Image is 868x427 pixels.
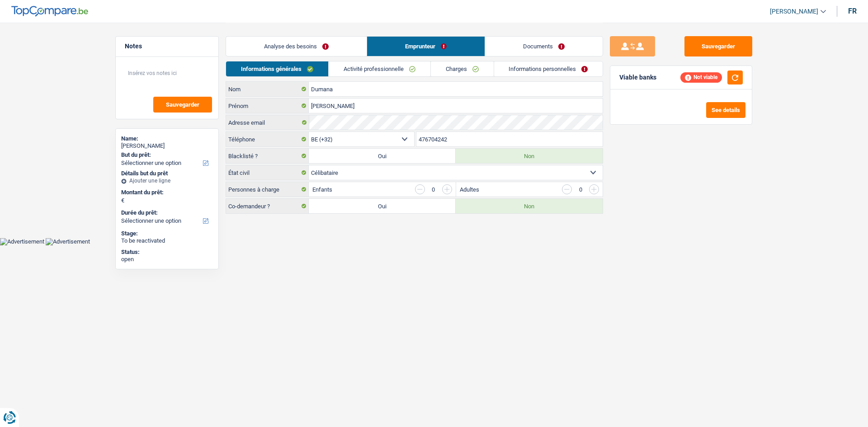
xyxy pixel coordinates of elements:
label: But du prêt: [121,151,211,159]
div: Détails but du prêt [121,170,213,177]
div: 0 [429,187,438,192]
label: État civil [226,165,309,180]
button: Sauvegarder [153,97,212,113]
label: Personnes à charge [226,182,309,197]
div: Not viable [680,72,722,82]
div: open [121,256,213,263]
a: Emprunteur [367,37,485,56]
button: See details [706,102,745,118]
div: To be reactivated [121,237,213,244]
label: Blacklisté ? [226,149,309,163]
label: Non [456,199,603,213]
label: Non [456,149,603,163]
label: Durée du prêt: [121,209,211,216]
span: € [121,197,124,204]
label: Téléphone [226,132,309,146]
a: Informations générales [226,61,328,76]
label: Co-demandeur ? [226,199,309,213]
label: Prénom [226,99,309,113]
label: Montant du prêt: [121,189,211,196]
a: Activité professionnelle [329,61,430,76]
img: Advertisement [46,238,90,245]
div: fr [848,7,857,15]
label: Enfants [312,187,332,192]
label: Oui [309,199,456,213]
span: Sauvegarder [166,102,199,108]
div: Stage: [121,230,213,237]
a: [PERSON_NAME] [763,4,826,19]
a: Documents [485,37,603,56]
div: 0 [576,187,585,192]
a: Informations personnelles [494,61,603,76]
div: Viable banks [619,74,656,81]
label: Adultes [460,187,479,192]
button: Sauvegarder [684,36,752,56]
label: Oui [309,149,456,163]
span: [PERSON_NAME] [770,8,818,15]
a: Analyse des besoins [226,37,367,56]
label: Adresse email [226,115,309,130]
div: Status: [121,249,213,256]
input: 401020304 [416,132,603,146]
div: Ajouter une ligne [121,178,213,184]
img: TopCompare Logo [11,6,88,17]
div: [PERSON_NAME] [121,142,213,150]
h5: Notes [125,42,209,50]
div: Name: [121,135,213,142]
label: Nom [226,82,309,96]
a: Charges [431,61,494,76]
